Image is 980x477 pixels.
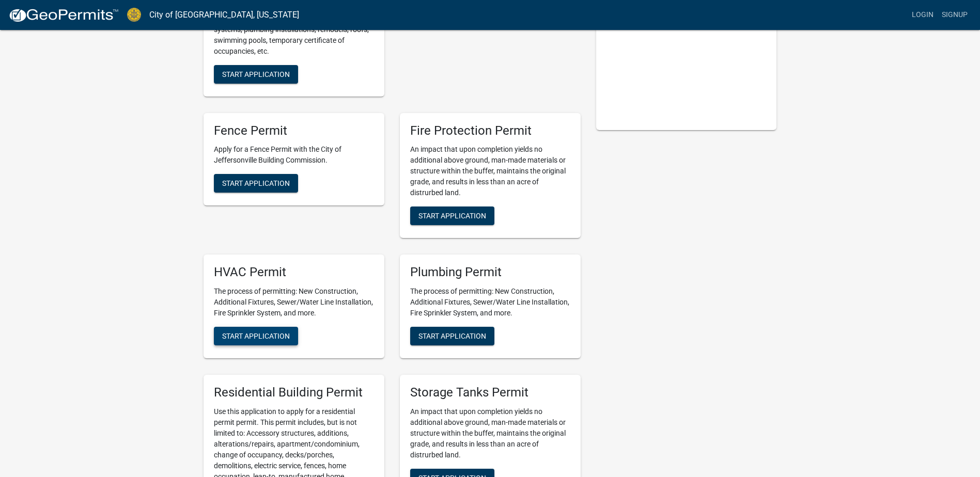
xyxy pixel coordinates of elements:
[410,206,494,225] button: Start Application
[214,123,374,138] h5: Fence Permit
[127,8,141,22] img: City of Jeffersonville, Indiana
[938,5,972,25] a: Signup
[214,385,374,400] h5: Residential Building Permit
[410,327,494,345] button: Start Application
[410,385,570,400] h5: Storage Tanks Permit
[418,332,486,340] span: Start Application
[214,286,374,319] p: The process of permitting: New Construction, Additional Fixtures, Sewer/Water Line Installation, ...
[410,406,570,460] p: An impact that upon completion yields no additional above ground, man-made materials or structure...
[410,144,570,198] p: An impact that upon completion yields no additional above ground, man-made materials or structure...
[222,179,290,187] span: Start Application
[222,332,290,340] span: Start Application
[149,6,299,24] a: City of [GEOGRAPHIC_DATA], [US_STATE]
[410,286,570,319] p: The process of permitting: New Construction, Additional Fixtures, Sewer/Water Line Installation, ...
[214,174,298,193] button: Start Application
[410,265,570,280] h5: Plumbing Permit
[214,265,374,280] h5: HVAC Permit
[418,212,486,220] span: Start Application
[214,327,298,345] button: Start Application
[214,144,374,166] p: Apply for a Fence Permit with the City of Jeffersonville Building Commission.
[222,70,290,78] span: Start Application
[908,5,938,25] a: Login
[214,65,298,84] button: Start Application
[410,123,570,138] h5: Fire Protection Permit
